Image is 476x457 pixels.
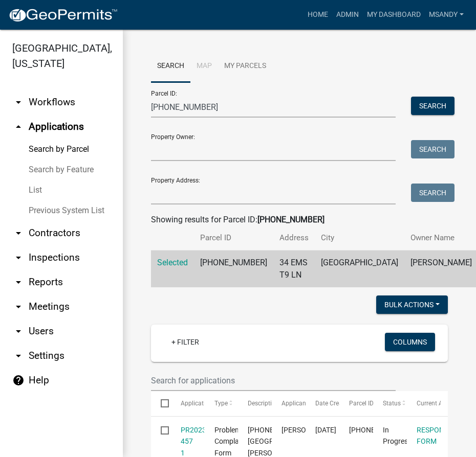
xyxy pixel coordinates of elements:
i: arrow_drop_up [12,121,25,133]
span: Application Number [181,400,236,407]
th: Parcel ID [194,226,273,250]
a: msandy [425,5,468,25]
i: arrow_drop_down [12,227,25,239]
datatable-header-cell: Select [151,391,170,416]
a: Admin [332,5,363,25]
span: Description [248,400,279,407]
th: City [315,226,404,250]
i: help [12,374,25,386]
i: arrow_drop_down [12,325,25,337]
button: Search [411,97,455,115]
span: Date Created [315,400,351,407]
i: arrow_drop_down [12,350,25,362]
button: Search [411,184,455,202]
span: Applicant [282,400,308,407]
a: + Filter [163,333,207,351]
i: arrow_drop_down [12,276,25,288]
span: Parcel ID [349,400,374,407]
a: RESPONSE FORM [417,426,452,446]
i: arrow_drop_down [12,96,25,108]
datatable-header-cell: Applicant [272,391,306,416]
a: Selected [157,258,188,267]
input: Search for applications [151,370,396,391]
datatable-header-cell: Type [204,391,238,416]
td: [GEOGRAPHIC_DATA] [315,250,404,288]
a: My Dashboard [363,5,425,25]
td: [PHONE_NUMBER] [194,250,273,288]
span: Current Activity [417,400,459,407]
datatable-header-cell: Current Activity [407,391,441,416]
a: Home [304,5,332,25]
a: My Parcels [218,50,272,83]
datatable-header-cell: Description [238,391,272,416]
span: 005-077-044 [349,426,409,434]
td: 34 EMS T9 LN [273,250,315,288]
datatable-header-cell: Status [373,391,407,416]
a: Search [151,50,190,83]
datatable-header-cell: Parcel ID [339,391,373,416]
button: Search [411,140,455,158]
span: In Progress [383,426,412,446]
datatable-header-cell: Date Created [306,391,339,416]
i: arrow_drop_down [12,252,25,264]
span: Andy Heltzel [282,426,336,434]
datatable-header-cell: Application Number [170,391,204,416]
button: Columns [385,333,435,351]
i: arrow_drop_down [12,301,25,313]
button: Bulk Actions [376,295,448,314]
th: Address [273,226,315,250]
span: Status [383,400,401,407]
span: Type [214,400,228,407]
span: 12/29/2023 [315,426,336,434]
strong: [PHONE_NUMBER] [257,215,324,224]
div: Showing results for Parcel ID: [151,214,448,226]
